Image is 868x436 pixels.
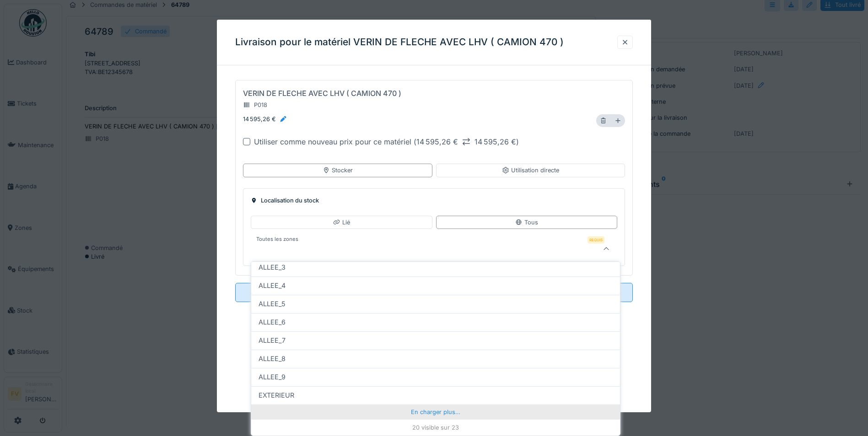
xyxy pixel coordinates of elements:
[251,419,620,436] div: 20 visible sur 23
[259,317,286,327] span: ALLEE_6
[588,236,604,244] div: Requis
[254,136,519,147] div: Utiliser comme nouveau prix pour ce matériel ( )
[259,281,286,291] span: ALLEE_4
[243,88,401,99] div: VERIN DE FLECHE AVEC LHV ( CAMION 470 )
[251,404,620,419] div: En charger plus…
[251,196,617,204] div: Localisation du stock
[416,136,516,147] div: 14 595,26 € 14 595,26 €
[515,218,538,227] div: Tous
[254,235,300,243] label: Toutes les zones
[243,115,287,123] div: 14 595,26 €
[259,390,294,400] span: EXTERIEUR
[259,354,286,364] span: ALLEE_8
[259,262,286,272] span: ALLEE_3
[259,299,286,309] span: ALLEE_5
[333,218,350,227] div: Lié
[259,372,286,382] span: ALLEE_9
[243,101,267,109] div: P018
[502,166,559,175] div: Utilisation directe
[259,335,286,346] span: ALLEE_7
[235,37,564,48] h3: Livraison pour le matériel VERIN DE FLECHE AVEC LHV ( CAMION 470 )
[323,166,353,175] div: Stocker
